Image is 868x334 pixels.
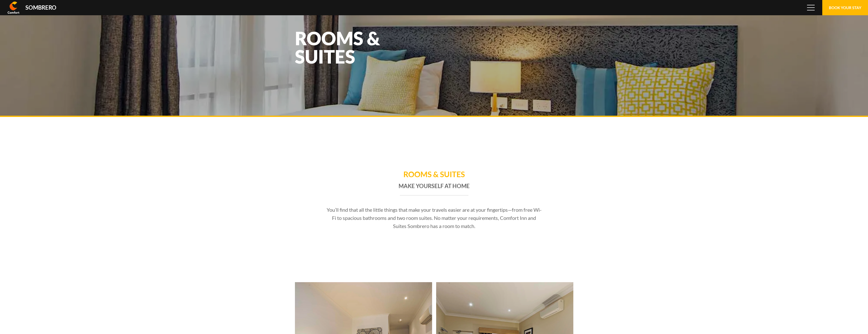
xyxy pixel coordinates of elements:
img: Comfort Inn & Suites Sombrero [8,2,19,14]
h1: Rooms & Suites [295,29,435,66]
h1: Rooms & Suites [315,169,554,182]
span: Menu [807,5,815,10]
p: You’ll find that all the little things that make your travels easier are at your fingertips—from ... [327,206,542,230]
h2: Make yourself at home [315,182,554,195]
div: Sombrero [25,5,56,10]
